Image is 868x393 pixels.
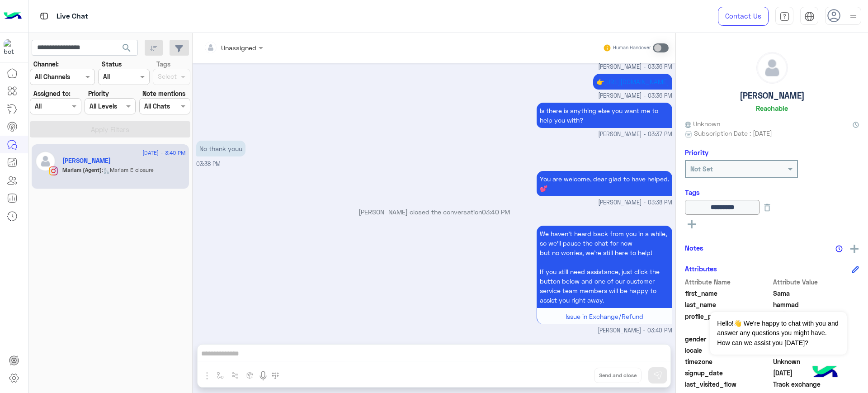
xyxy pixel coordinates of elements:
[598,63,672,71] span: [PERSON_NAME] - 03:36 PM
[33,59,59,69] label: Channel:
[779,11,790,22] img: tab
[598,130,672,139] span: [PERSON_NAME] - 03:37 PM
[685,188,859,196] h6: Tags
[482,208,510,216] span: 03:40 PM
[102,166,154,173] span: : Mariam E closure
[718,7,769,26] a: Contact Us
[710,312,846,355] span: Hello!👋 We're happy to chat with you and answer any questions you might have. How can we assist y...
[102,59,122,69] label: Status
[804,11,815,22] img: tab
[598,92,672,100] span: [PERSON_NAME] - 03:36 PM
[848,11,859,22] img: profile
[835,245,843,252] img: notes
[537,171,672,196] p: 1/9/2025, 3:38 PM
[773,277,859,287] span: Attribute Value
[62,157,111,165] h5: Sama hammad
[196,141,245,156] p: 1/9/2025, 3:38 PM
[30,121,190,137] button: Apply Filters
[4,7,22,26] img: Logo
[537,103,672,128] p: 1/9/2025, 3:37 PM
[740,90,805,101] h5: [PERSON_NAME]
[685,289,771,298] span: first_name
[596,78,604,85] span: 👉
[685,357,771,366] span: timezone
[33,89,71,98] label: Assigned to:
[566,313,643,320] span: Issue in Exchange/Refund
[773,368,859,378] span: 2025-09-01T12:16:06.841Z
[685,244,703,252] h6: Notes
[773,379,859,389] span: Track exchange
[4,39,20,56] img: 317874714732967
[196,161,221,167] span: 03:38 PM
[685,148,708,156] h6: Priority
[685,277,771,287] span: Attribute Name
[773,289,859,298] span: Sama
[685,119,720,128] span: Unknown
[613,44,651,52] small: Human Handover
[685,368,771,378] span: signup_date
[142,89,185,98] label: Note mentions
[598,199,672,207] span: [PERSON_NAME] - 03:38 PM
[35,151,56,171] img: defaultAdmin.png
[756,104,788,112] h6: Reachable
[685,334,771,344] span: gender
[537,226,672,308] p: 1/9/2025, 3:40 PM
[809,357,841,388] img: hulul-logo.png
[593,74,672,90] p: 1/9/2025, 3:36 PM
[694,128,772,138] span: Subscription Date : [DATE]
[121,43,132,53] span: search
[38,10,50,22] img: tab
[142,149,185,157] span: [DATE] - 3:40 PM
[196,207,672,217] p: [PERSON_NAME] closed the conversation
[116,40,138,59] button: search
[685,379,771,389] span: last_visited_flow
[88,89,109,98] label: Priority
[62,166,102,173] span: Mariam (Agent)
[685,265,717,273] h6: Attributes
[598,327,672,335] span: [PERSON_NAME] - 03:40 PM
[685,300,771,309] span: last_name
[604,78,669,85] a: [URL][DOMAIN_NAME]
[685,312,771,332] span: profile_pic
[594,368,642,383] button: Send and close
[773,357,859,366] span: Unknown
[757,52,788,83] img: defaultAdmin.png
[775,7,793,26] a: tab
[850,245,859,253] img: add
[49,166,58,175] img: Instagram
[685,346,771,355] span: locale
[57,10,88,23] p: Live Chat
